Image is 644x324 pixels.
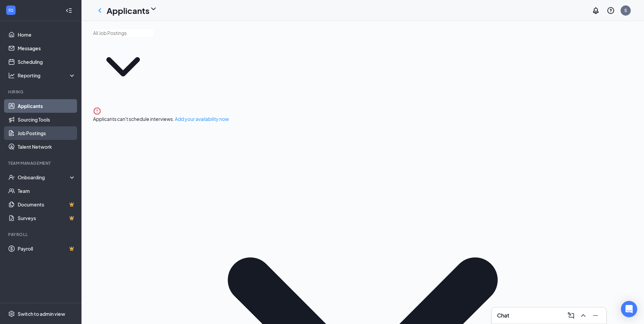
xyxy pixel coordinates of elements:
[8,160,74,166] div: Team Management
[621,301,637,317] div: Open Intercom Messenger
[592,6,600,15] svg: Notifications
[590,310,601,321] button: Minimize
[578,310,589,321] button: ChevronUp
[567,311,575,320] svg: ComposeMessage
[18,310,65,317] div: Switch to admin view
[497,312,509,319] h3: Chat
[579,311,587,320] svg: ChevronUp
[624,7,627,13] div: S
[18,113,76,126] a: Sourcing Tools
[8,310,15,317] svg: Settings
[18,198,76,211] a: DocumentsCrown
[8,89,74,95] div: Hiring
[18,99,76,113] a: Applicants
[175,116,229,122] a: Add your availability now
[18,28,76,41] a: Home
[96,6,104,15] svg: ChevronLeft
[18,41,76,55] a: Messages
[149,5,158,13] svg: ChevronDown
[18,211,76,225] a: SurveysCrown
[93,37,153,97] svg: ChevronDown
[107,5,149,16] h1: Applicants
[18,140,76,154] a: Talent Network
[18,55,76,69] a: Scheduling
[607,6,615,15] svg: QuestionInfo
[66,7,72,14] svg: Collapse
[7,7,14,14] svg: WorkstreamLogo
[18,126,76,140] a: Job Postings
[18,242,76,255] a: PayrollCrown
[18,72,76,79] div: Reporting
[591,311,600,320] svg: Minimize
[93,107,101,115] svg: Error
[566,310,576,321] button: ComposeMessage
[18,174,70,181] div: Onboarding
[18,184,76,198] a: Team
[8,174,15,181] svg: UserCheck
[93,29,153,37] input: All Job Postings
[93,116,229,122] span: Applicants can't schedule interviews.
[8,72,15,79] svg: Analysis
[8,232,74,237] div: Payroll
